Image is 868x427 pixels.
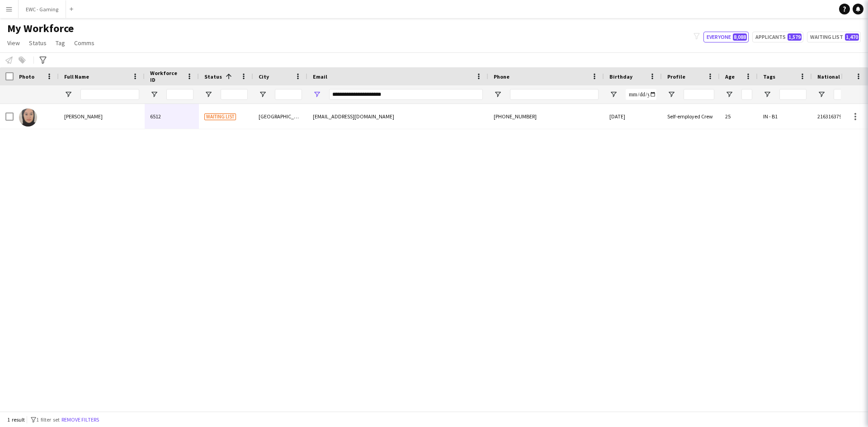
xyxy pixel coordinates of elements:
span: 1 filter set [36,416,60,423]
span: Birthday [609,73,632,80]
span: 8,088 [733,33,747,41]
span: Status [29,39,47,47]
span: Profile [667,73,685,80]
div: 6512 [145,104,199,129]
span: Waiting list [204,113,236,120]
button: EWC - Gaming [19,0,66,18]
button: Remove filters [60,415,101,425]
input: Full Name Filter Input [80,89,139,100]
div: 25 [720,104,758,129]
button: Applicants1,579 [752,32,803,42]
input: Birthday Filter Input [626,89,656,100]
span: 1,470 [845,33,859,41]
span: [PERSON_NAME] [64,113,103,120]
span: Tags [763,73,775,80]
div: [PHONE_NUMBER] [488,104,604,129]
span: Full Name [64,73,89,80]
img: Lama Hamed [19,108,37,127]
a: Status [25,37,50,49]
button: Open Filter Menu [313,90,321,99]
app-action-btn: Advanced filters [38,55,48,66]
input: Tags Filter Input [779,89,807,100]
div: [DATE] [604,104,662,129]
button: Waiting list1,470 [807,32,861,42]
input: Email Filter Input [329,89,483,100]
input: City Filter Input [275,89,302,100]
button: Open Filter Menu [609,90,618,99]
span: Workforce ID [150,70,183,83]
button: Open Filter Menu [150,90,158,99]
span: City [259,73,269,80]
div: [GEOGRAPHIC_DATA] [253,104,307,129]
span: View [7,39,20,47]
input: Workforce ID Filter Input [166,89,193,100]
button: Open Filter Menu [763,90,771,99]
button: Open Filter Menu [667,90,675,99]
div: IN - B1 [758,104,812,129]
a: Tag [52,37,69,49]
span: Email [313,73,327,80]
button: Open Filter Menu [817,90,826,99]
div: Self-employed Crew [662,104,720,129]
span: 2163163799 [817,113,844,120]
button: Open Filter Menu [204,90,212,99]
button: Open Filter Menu [494,90,502,99]
button: Open Filter Menu [259,90,267,99]
div: [EMAIL_ADDRESS][DOMAIN_NAME] [307,104,488,129]
a: View [4,37,24,49]
span: Status [204,73,222,80]
span: Tag [56,39,65,47]
a: Comms [71,37,98,49]
input: Profile Filter Input [684,89,714,100]
button: Open Filter Menu [725,90,733,99]
span: 1,579 [788,33,802,41]
span: My Workforce [7,22,74,35]
span: Age [725,73,735,80]
span: Phone [494,73,509,80]
input: Age Filter Input [741,89,752,100]
span: Photo [19,73,34,80]
span: Comms [74,39,94,47]
input: Phone Filter Input [510,89,599,100]
button: Everyone8,088 [703,32,749,42]
button: Open Filter Menu [64,90,72,99]
input: Status Filter Input [221,89,248,100]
